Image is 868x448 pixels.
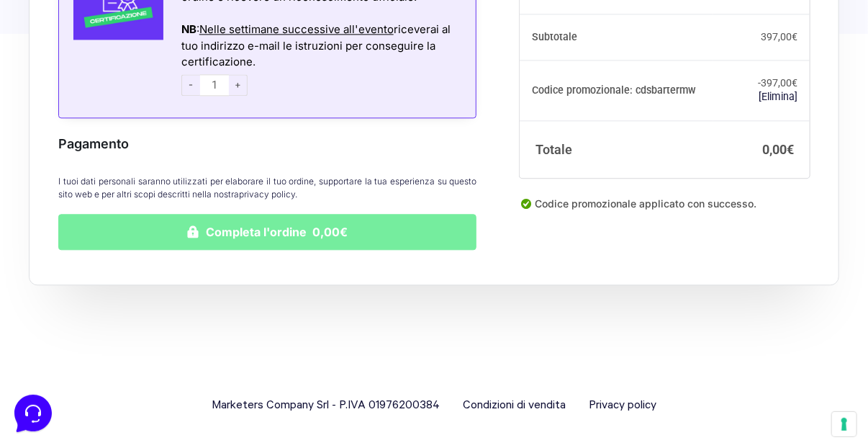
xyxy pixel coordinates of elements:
[520,61,713,121] th: Codice promozionale: cdsbartermw
[94,130,212,141] span: Inizia una conversazione
[58,214,476,250] button: Completa l'ordine 0,00€
[12,12,242,35] h2: Ciao da Marketers 👋
[792,31,797,42] span: €
[520,120,713,178] th: Totale
[199,22,394,36] span: Nelle settimane successive all'evento
[520,14,713,61] th: Subtotale
[125,336,163,349] p: Messaggi
[100,315,189,349] button: Messaggi
[58,175,476,201] p: I tuoi dati personali saranno utilizzati per elaborare il tuo ordine, supportare la tua esperienz...
[713,61,810,121] td: -
[12,392,55,435] iframe: Customerly Messenger Launcher
[23,81,52,109] img: dark
[58,134,476,153] h3: Pagamento
[759,91,797,102] a: Rimuovi il codice promozionale cdsbartermw
[69,81,98,109] img: dark
[520,196,810,223] div: Codice promozionale applicato con successo.
[43,336,68,349] p: Home
[761,76,797,88] span: 397,00
[762,142,794,157] bdi: 0,00
[181,6,458,22] div: Azioni del messaggio
[188,315,276,349] button: Aiuto
[46,81,75,109] img: dark
[222,336,243,349] p: Aiuto
[181,22,458,71] div: : riceverai al tuo indirizzo e-mail le istruzioni per conseguire la certificazione.
[200,74,229,96] input: 1
[787,142,794,157] span: €
[32,210,235,224] input: Cerca un articolo...
[212,396,440,416] span: Marketers Company Srl - P.IVA 01976200384
[589,396,656,416] a: Privacy policy
[12,315,100,349] button: Home
[792,76,797,88] span: €
[23,58,122,69] span: Le tue conversazioni
[761,31,797,42] bdi: 397,00
[181,74,200,96] span: -
[23,179,112,190] span: Trova una risposta
[239,189,295,200] a: privacy policy
[153,179,265,190] a: Apri Centro Assistenza
[463,396,566,416] a: Condizioni di vendita
[181,22,196,36] strong: NB
[23,121,265,150] button: Inizia una conversazione
[832,412,856,436] button: Le tue preferenze relative al consenso per le tecnologie di tracciamento
[229,74,248,96] span: +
